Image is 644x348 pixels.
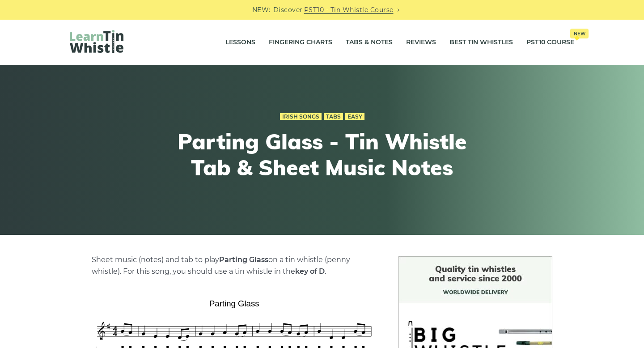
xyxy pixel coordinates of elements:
a: PST10 CourseNew [526,31,574,54]
a: Tabs & Notes [346,31,393,54]
p: Sheet music (notes) and tab to play on a tin whistle (penny whistle). For this song, you should u... [92,254,377,277]
img: LearnTinWhistle.com [70,30,123,53]
a: Fingering Charts [269,31,332,54]
a: Reviews [406,31,436,54]
a: Easy [345,113,364,120]
a: Irish Songs [280,113,322,120]
a: Best Tin Whistles [449,31,513,54]
a: Tabs [324,113,343,120]
strong: key of D [295,267,325,276]
a: Lessons [225,31,255,54]
strong: Parting Glass [219,255,268,264]
span: New [570,29,589,38]
h1: Parting Glass - Tin Whistle Tab & Sheet Music Notes [157,129,487,180]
